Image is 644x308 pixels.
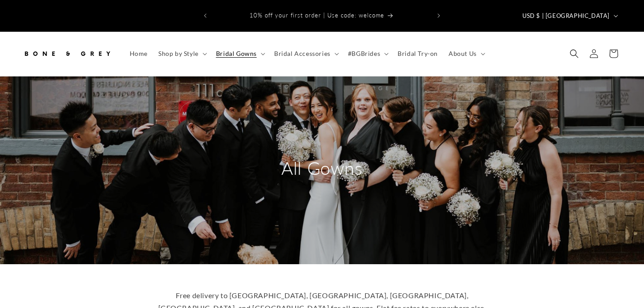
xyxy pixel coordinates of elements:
[269,44,343,63] summary: Bridal Accessories
[274,50,330,58] span: Bridal Accessories
[398,50,438,58] span: Bridal Try-on
[348,50,380,58] span: #BGBrides
[343,44,392,63] summary: #BGBrides
[237,156,407,180] h2: All Gowns
[211,44,269,63] summary: Bridal Gowns
[153,44,211,63] summary: Shop by Style
[22,44,112,63] img: Bone and Grey Bridal
[124,44,153,63] a: Home
[130,50,148,58] span: Home
[522,12,610,21] span: USD $ | [GEOGRAPHIC_DATA]
[158,50,199,58] span: Shop by Style
[564,44,584,63] summary: Search
[19,41,115,67] a: Bone and Grey Bridal
[429,7,449,24] button: Next announcement
[195,7,215,24] button: Previous announcement
[250,12,384,19] span: 10% off your first order | Use code: welcome
[392,44,443,63] a: Bridal Try-on
[449,50,477,58] span: About Us
[216,50,257,58] span: Bridal Gowns
[443,44,489,63] summary: About Us
[517,7,622,24] button: USD $ | [GEOGRAPHIC_DATA]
